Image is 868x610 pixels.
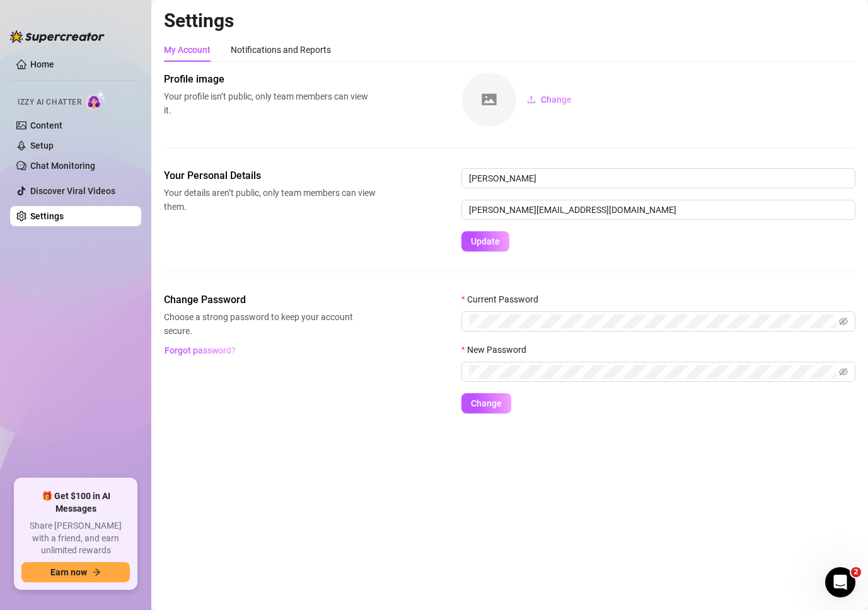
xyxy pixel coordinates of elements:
label: Current Password [461,292,547,306]
span: Update [471,236,500,246]
input: Enter name [461,168,855,188]
span: Your Personal Details [164,168,376,183]
img: AI Chatter [86,91,106,110]
button: Change [461,393,511,413]
span: Change [471,398,502,408]
span: Choose a strong password to keep your account secure. [164,310,376,338]
div: Notifications and Reports [231,43,331,57]
span: Earn now [50,567,87,577]
span: Forgot password? [165,345,236,355]
iframe: Intercom live chat [825,567,855,597]
span: upload [527,95,536,104]
label: New Password [461,343,535,357]
button: Earn nowarrow-right [21,562,130,582]
span: arrow-right [92,568,101,577]
img: logo-BBDzfeDw.svg [10,30,105,43]
span: Share [PERSON_NAME] with a friend, and earn unlimited rewards [21,520,130,557]
span: eye-invisible [839,317,848,326]
span: Change [541,95,572,105]
a: Setup [30,141,54,151]
a: Discover Viral Videos [30,186,115,196]
a: Chat Monitoring [30,161,95,171]
div: My Account [164,43,211,57]
span: Izzy AI Chatter [18,96,81,108]
input: Enter new email [461,200,855,220]
a: Settings [30,211,64,221]
input: New Password [469,365,836,379]
input: Current Password [469,314,836,328]
span: Your details aren’t public, only team members can view them. [164,186,376,214]
span: Change Password [164,292,376,308]
span: Profile image [164,72,376,87]
h2: Settings [164,9,855,33]
span: Your profile isn’t public, only team members can view it. [164,89,376,117]
a: Content [30,120,62,130]
span: eye-invisible [839,367,848,376]
span: 🎁 Get $100 in AI Messages [21,490,130,515]
button: Forgot password? [164,340,236,360]
button: Update [461,231,509,251]
span: 2 [851,567,861,577]
a: Home [30,59,54,69]
img: square-placeholder.png [462,72,516,127]
button: Change [517,89,582,110]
